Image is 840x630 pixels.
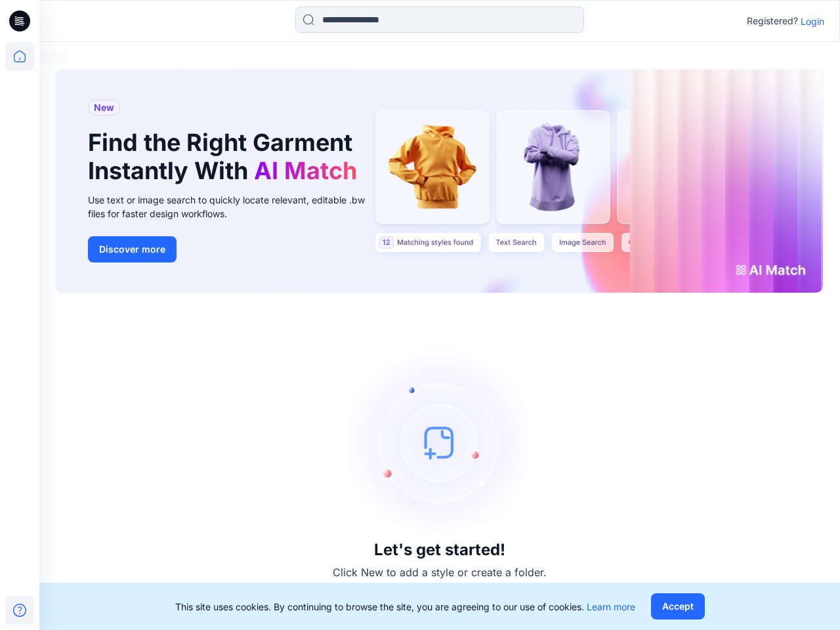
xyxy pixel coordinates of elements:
[254,156,357,185] span: AI Match
[333,564,547,580] p: Click New to add a style or create a folder.
[88,193,383,220] div: Use text or image search to quickly locate relevant, editable .bw files for faster design workflows.
[587,601,635,612] a: Learn more
[175,600,635,614] p: This site uses cookies. By continuing to browse the site, you are agreeing to our use of cookies.
[88,129,364,185] h1: Find the Right Garment Instantly With
[374,541,505,559] h3: Let's get started!
[801,14,824,28] p: Login
[747,13,798,29] p: Registered?
[651,593,705,619] button: Accept
[341,344,538,541] img: empty-state-image.svg
[94,100,114,115] span: New
[88,236,177,262] button: Discover more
